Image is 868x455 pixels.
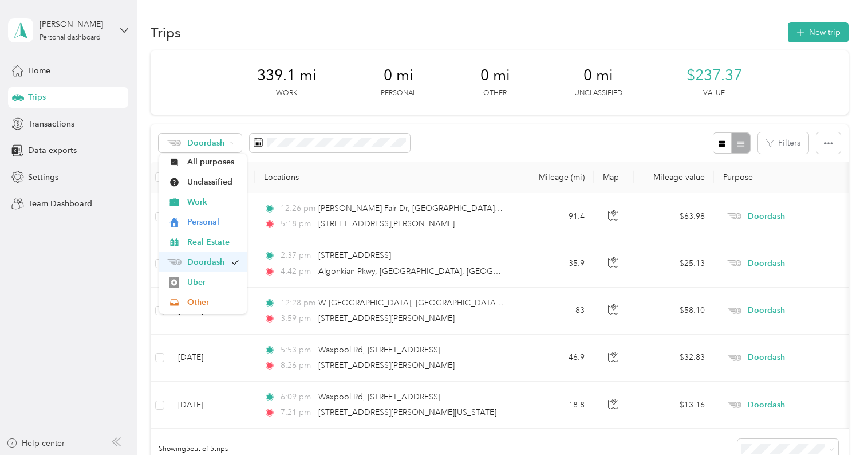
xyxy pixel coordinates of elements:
[281,297,313,309] span: 12:28 pm
[518,240,594,287] td: 35.9
[281,202,313,215] span: 12:26 pm
[748,351,853,364] span: Doordash
[748,304,853,317] span: Doordash
[276,88,297,99] p: Work
[804,391,868,455] iframe: Everlance-gr Chat Button Frame
[281,359,313,372] span: 8:26 pm
[151,26,181,38] h1: Trips
[518,193,594,240] td: 91.4
[634,382,714,429] td: $13.16
[187,156,239,168] span: All purposes
[281,218,313,230] span: 5:18 pm
[281,312,313,325] span: 3:59 pm
[187,236,239,248] span: Real Estate
[281,391,313,403] span: 6:09 pm
[727,402,741,408] img: Legacy Icon [Doordash]
[28,171,58,183] span: Settings
[318,407,496,417] span: [STREET_ADDRESS][PERSON_NAME][US_STATE]
[318,392,440,402] span: Waxpool Rd, [STREET_ADDRESS]
[748,399,853,411] span: Doordash
[788,22,849,42] button: New trip
[727,355,741,361] img: Legacy Icon [Doordash]
[686,66,742,85] span: $237.37
[151,444,228,454] span: Showing 5 out of 5 trips
[167,140,181,146] img: Legacy Icon [Doordash]
[518,382,594,429] td: 18.8
[281,344,313,356] span: 5:53 pm
[748,257,853,270] span: Doordash
[6,437,65,449] button: Help center
[169,335,255,382] td: [DATE]
[187,256,227,268] span: Doordash
[634,288,714,335] td: $58.10
[634,240,714,287] td: $25.13
[748,210,853,223] span: Doordash
[727,213,741,219] img: Legacy Icon [Doordash]
[318,298,585,308] span: W [GEOGRAPHIC_DATA], [GEOGRAPHIC_DATA], [GEOGRAPHIC_DATA]
[518,288,594,335] td: 83
[318,250,391,260] span: [STREET_ADDRESS]
[28,118,74,130] span: Transactions
[257,66,317,85] span: 339.1 mi
[574,88,622,99] p: Unclassified
[187,216,239,228] span: Personal
[594,162,634,193] th: Map
[583,66,613,85] span: 0 mi
[758,132,808,154] button: Filters
[169,277,179,288] img: Legacy Icon [Uber]
[318,313,455,323] span: [STREET_ADDRESS][PERSON_NAME]
[483,88,507,99] p: Other
[727,308,741,314] img: Legacy Icon [Doordash]
[187,176,239,188] span: Unclassified
[518,335,594,382] td: 46.9
[40,34,101,41] div: Personal dashboard
[318,203,669,213] span: [PERSON_NAME] Fair Dr, [GEOGRAPHIC_DATA], [GEOGRAPHIC_DATA], [GEOGRAPHIC_DATA]
[703,88,725,99] p: Value
[167,259,182,265] img: Legacy Icon [Doordash]
[318,360,455,370] span: [STREET_ADDRESS][PERSON_NAME]
[28,65,50,77] span: Home
[187,196,239,208] span: Work
[281,406,313,419] span: 7:21 pm
[169,382,255,429] td: [DATE]
[28,198,92,210] span: Team Dashboard
[318,266,636,276] span: Algonkian Pkwy, [GEOGRAPHIC_DATA], [GEOGRAPHIC_DATA], [GEOGRAPHIC_DATA]
[187,276,239,288] span: Uber
[281,265,313,278] span: 4:42 pm
[318,345,440,355] span: Waxpool Rd, [STREET_ADDRESS]
[281,249,313,262] span: 2:37 pm
[518,162,594,193] th: Mileage (mi)
[384,66,413,85] span: 0 mi
[381,88,416,99] p: Personal
[40,18,111,30] div: [PERSON_NAME]
[318,219,455,229] span: [STREET_ADDRESS][PERSON_NAME]
[634,193,714,240] td: $63.98
[634,335,714,382] td: $32.83
[28,144,77,156] span: Data exports
[727,260,741,266] img: Legacy Icon [Doordash]
[28,91,46,103] span: Trips
[480,66,510,85] span: 0 mi
[634,162,714,193] th: Mileage value
[187,296,239,308] span: Other
[187,139,225,147] span: Doordash
[255,162,518,193] th: Locations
